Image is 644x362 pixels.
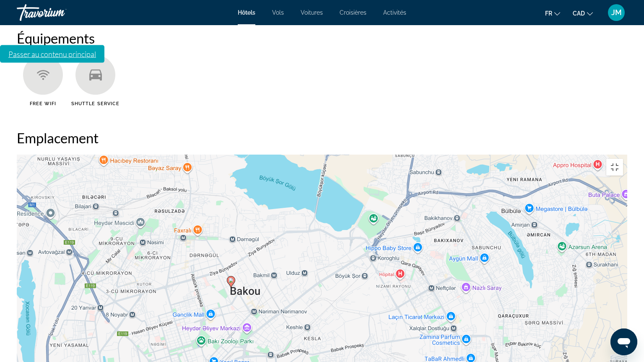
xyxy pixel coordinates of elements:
[340,9,366,16] a: Croisières
[573,7,593,19] button: Change currency
[272,9,284,16] a: Vols
[301,9,323,16] a: Voitures
[17,129,627,146] h2: Emplacement
[17,2,101,23] a: Travorium
[611,8,622,17] span: JM
[383,9,406,16] a: Activités
[545,10,552,17] span: fr
[573,10,585,17] span: CAD
[71,101,120,106] span: Shuttle Service
[238,9,255,16] a: Hôtels
[610,328,637,355] iframe: Bouton de lancement de la fenêtre de messagerie
[30,101,57,106] span: Free WiFi
[606,159,623,176] button: Basculer en plein écran
[545,7,560,19] button: Change language
[605,4,627,21] button: User Menu
[17,30,627,47] h2: Équipements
